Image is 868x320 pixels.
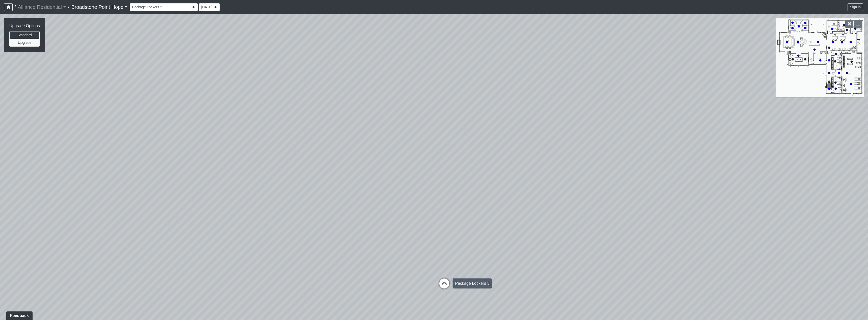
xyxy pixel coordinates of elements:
button: Upgrade [9,39,40,47]
a: Broadstone Point Hope [71,2,128,12]
div: Package Lockers 3 [453,278,492,289]
span: / [13,2,18,12]
h6: Upgrade Options [9,23,40,28]
iframe: Ybug feedback widget [4,310,34,320]
a: Alliance Residential [18,2,66,12]
button: Standard [9,31,40,39]
button: Sign in [848,3,863,11]
span: / [66,2,71,12]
